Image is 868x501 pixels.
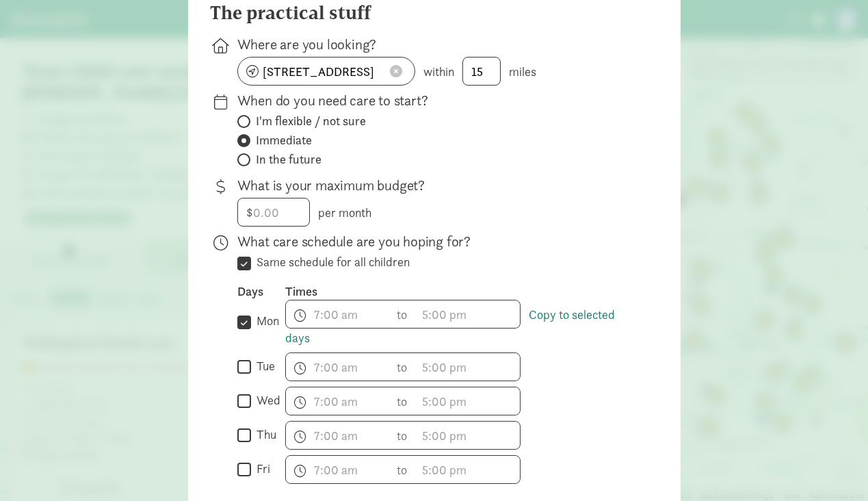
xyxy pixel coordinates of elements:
label: mon [251,313,279,329]
label: fri [251,461,270,477]
input: 0.00 [238,198,309,226]
p: What is your maximum budget? [237,176,637,195]
label: wed [251,392,280,409]
input: 5:00 pm [416,300,520,328]
input: 7:00 am [286,422,390,449]
span: to [397,461,409,479]
div: Days [237,283,285,300]
p: Where are you looking? [237,35,637,54]
span: per month [318,205,371,220]
div: Times [285,283,637,300]
span: to [397,426,409,445]
input: enter zipcode or address [238,57,415,85]
input: 5:00 pm [416,353,520,381]
span: miles [509,64,536,79]
h4: The practical stuff [210,2,371,24]
input: 7:00 am [286,456,390,483]
span: Immediate [256,132,312,149]
span: to [397,392,409,411]
input: 7:00 am [286,300,390,328]
input: 7:00 am [286,387,390,415]
label: tue [251,358,275,374]
span: to [397,358,409,376]
input: 7:00 am [286,353,390,381]
span: I'm flexible / not sure [256,113,366,129]
input: 5:00 pm [416,387,520,415]
span: within [423,64,454,79]
label: Same schedule for all children [251,254,410,270]
input: 5:00 pm [416,422,520,449]
span: to [397,305,409,324]
p: When do you need care to start? [237,91,637,110]
input: 5:00 pm [416,456,520,483]
label: thu [251,426,276,443]
p: What care schedule are you hoping for? [237,232,637,251]
span: In the future [256,151,321,168]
